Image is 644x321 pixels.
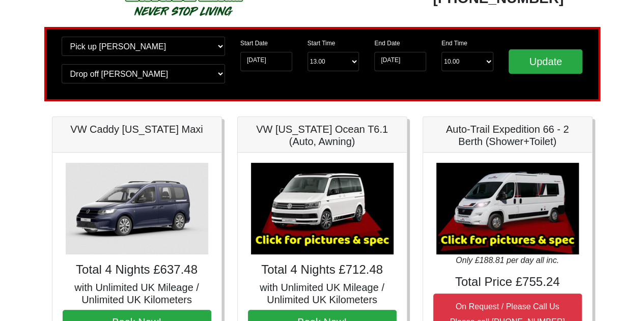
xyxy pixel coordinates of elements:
[240,52,292,71] input: Start Date
[248,281,397,306] h5: with Unlimited UK Mileage / Unlimited UK Kilometers
[251,163,394,254] img: VW California Ocean T6.1 (Auto, Awning)
[374,52,426,71] input: Return Date
[441,39,467,48] label: End Time
[63,123,211,135] h5: VW Caddy [US_STATE] Maxi
[433,123,582,148] h5: Auto-Trail Expedition 66 - 2 Berth (Shower+Toilet)
[248,262,397,277] h4: Total 4 Nights £712.48
[240,39,268,48] label: Start Date
[307,39,335,48] label: Start Time
[66,163,208,254] img: VW Caddy California Maxi
[63,281,211,306] h5: with Unlimited UK Mileage / Unlimited UK Kilometers
[248,123,397,148] h5: VW [US_STATE] Ocean T6.1 (Auto, Awning)
[63,262,211,277] h4: Total 4 Nights £637.48
[433,275,582,289] h4: Total Price £755.24
[456,256,559,265] i: Only £188.81 per day all inc.
[374,39,400,48] label: End Date
[436,163,579,254] img: Auto-Trail Expedition 66 - 2 Berth (Shower+Toilet)
[509,49,583,74] input: Update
